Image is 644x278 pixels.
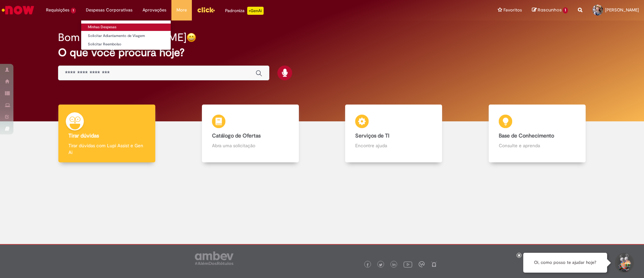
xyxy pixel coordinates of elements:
[81,41,171,48] a: Solicitar Reembolso
[523,253,607,273] div: Oi, como posso te ajudar hoje?
[322,105,466,163] a: Serviços de TI Encontre ajuda
[466,105,609,163] a: Base de Conhecimento Consulte e aprenda
[186,33,196,42] img: happy-face.png
[419,261,425,267] img: logo_footer_workplace.png
[179,105,322,163] a: Catálogo de Ofertas Abra uma solicitação
[81,20,171,50] ul: Despesas Corporativas
[58,32,186,43] h2: Bom dia, [PERSON_NAME]
[605,7,639,13] span: [PERSON_NAME]
[355,142,432,149] p: Encontre ajuda
[68,132,99,139] b: Tirar dúvidas
[81,24,171,31] a: Minhas Despesas
[366,263,369,267] img: logo_footer_facebook.png
[68,142,145,156] p: Tirar dúvidas com Lupi Assist e Gen Ai
[35,105,179,163] a: Tirar dúvidas Tirar dúvidas com Lupi Assist e Gen Ai
[538,7,562,13] span: Rascunhos
[143,7,166,13] span: Aprovações
[532,7,568,13] a: Rascunhos
[212,142,289,149] p: Abra uma solicitação
[503,7,522,13] span: Favoritos
[247,7,264,15] p: +GenAi
[225,7,264,15] div: Padroniza
[379,263,382,267] img: logo_footer_twitter.png
[71,8,76,13] span: 1
[176,7,187,13] span: More
[81,32,171,40] a: Solicitar Adiantamento de Viagem
[212,132,261,139] b: Catálogo de Ofertas
[499,142,576,149] p: Consulte e aprenda
[431,261,437,267] img: logo_footer_naosei.png
[1,3,35,17] img: ServiceNow
[499,132,554,139] b: Base de Conhecimento
[46,7,69,13] span: Requisições
[563,7,568,13] span: 1
[197,5,215,15] img: click_logo_yellow_360x200.png
[58,47,586,58] h2: O que você procura hoje?
[404,260,412,269] img: logo_footer_youtube.png
[614,253,634,273] button: Iniciar Conversa de Suporte
[392,263,396,267] img: logo_footer_linkedin.png
[86,7,132,13] span: Despesas Corporativas
[355,132,389,139] b: Serviços de TI
[195,251,233,265] img: logo_footer_ambev_rotulo_gray.png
